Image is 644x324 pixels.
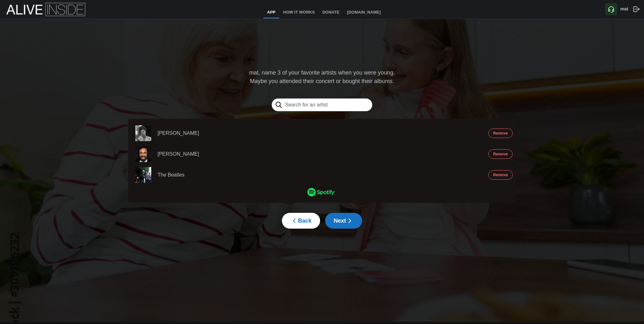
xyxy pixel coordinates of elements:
[620,6,628,11] b: mat
[158,171,237,179] a: The Beatles
[290,213,312,228] span: Back
[263,7,279,18] a: App
[319,7,343,18] a: Donate
[6,3,85,16] img: Alive Inside Logo
[488,170,513,180] button: Remove
[325,213,362,229] button: Next
[343,7,385,18] a: [DOMAIN_NAME]
[123,69,521,86] div: mat, name 3 of your favorite artists when you were young. Maybe you attended their concert or bou...
[334,213,354,228] span: Next
[158,129,248,137] div: [PERSON_NAME]
[493,129,508,138] span: Remove
[493,171,508,179] span: Remove
[307,188,336,196] img: Spotify_Logo_RGB_Green.9ff49e53.png
[158,150,248,158] div: [PERSON_NAME]
[158,129,237,137] a: [PERSON_NAME]
[282,213,320,229] button: Back
[488,149,513,159] button: Remove
[279,7,319,18] a: How It Works
[158,171,248,179] div: The Beatles
[135,167,151,183] img: Image of The Beatles
[493,150,508,159] span: Remove
[158,150,237,158] a: [PERSON_NAME]
[488,129,513,138] button: Remove
[135,125,151,141] img: Image of Sarah Vaughan
[135,146,151,162] img: Image of Luciano Pavarotti
[271,98,373,111] input: Search for an artist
